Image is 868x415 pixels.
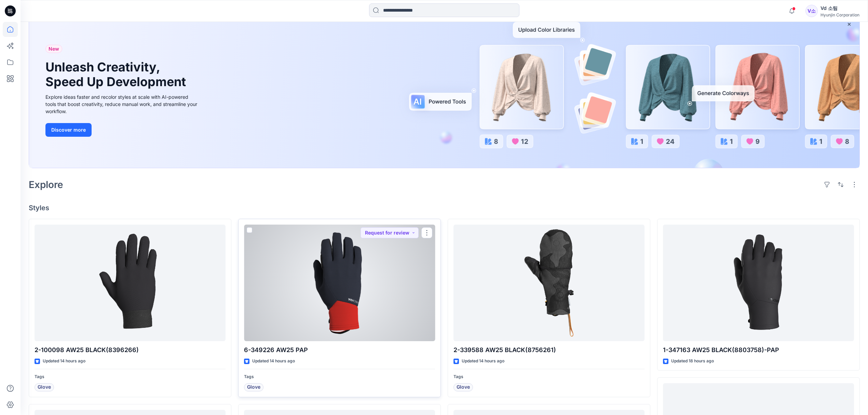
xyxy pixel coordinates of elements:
[244,345,435,355] p: 6-349226 AW25 PAP
[29,204,860,212] h4: Styles
[244,373,435,380] p: Tags
[671,358,714,365] p: Updated 18 hours ago
[35,345,226,355] p: 2-100098 AW25 BLACK(8396266)
[45,123,199,137] a: Discover more
[43,358,85,365] p: Updated 14 hours ago
[247,383,260,391] span: Glove
[49,45,59,53] span: New
[45,60,189,89] h1: Unleash Creativity, Speed Up Development
[462,358,504,365] p: Updated 14 hours ago
[457,383,470,391] span: Glove
[29,179,63,190] h2: Explore
[35,225,226,342] a: 2-100098 AW25 BLACK(8396266)
[453,373,645,380] p: Tags
[244,225,435,342] a: 6-349226 AW25 PAP
[820,4,859,12] div: Vd 소팀
[453,225,645,342] a: 2-339588 AW25 BLACK(8756261)
[663,225,854,342] a: 1-347163 AW25 BLACK(8803758)-PAP
[38,383,51,391] span: Glove
[252,358,295,365] p: Updated 14 hours ago
[805,5,818,17] div: V소
[453,345,645,355] p: 2-339588 AW25 BLACK(8756261)
[663,345,854,355] p: 1-347163 AW25 BLACK(8803758)-PAP
[45,93,199,115] div: Explore ideas faster and recolor styles at scale with AI-powered tools that boost creativity, red...
[45,123,92,137] button: Discover more
[820,12,859,17] div: Hyunjin Corporation
[35,373,226,380] p: Tags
